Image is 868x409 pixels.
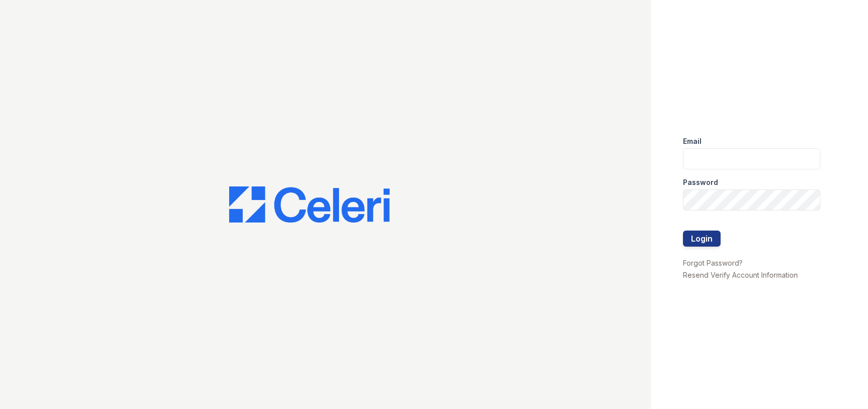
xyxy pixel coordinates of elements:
[683,271,798,279] a: Resend Verify Account Information
[683,259,743,267] a: Forgot Password?
[683,136,702,146] label: Email
[683,177,718,187] label: Password
[683,231,721,247] button: Login
[229,186,390,223] img: CE_Logo_Blue-a8612792a0a2168367f1c8372b55b34899dd931a85d93a1a3d3e32e68fde9ad4.png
